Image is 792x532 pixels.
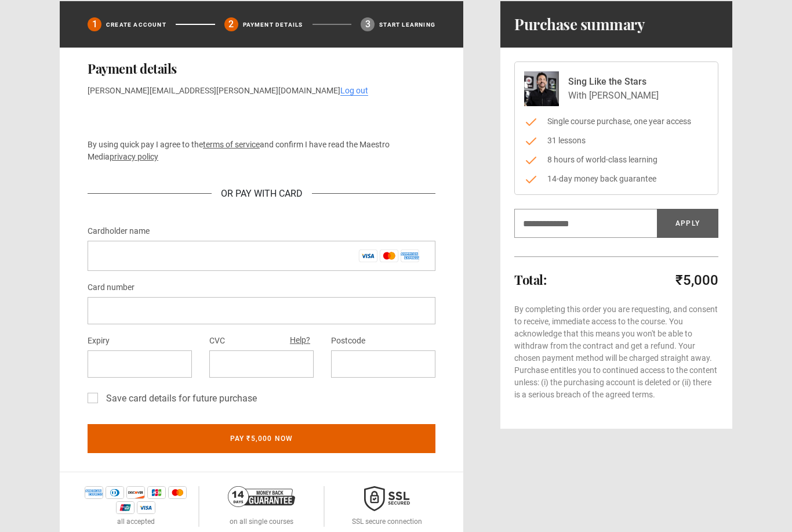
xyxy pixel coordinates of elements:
[88,17,101,31] div: 1
[88,225,150,238] label: Cardholder name
[110,152,158,161] a: privacy policy
[568,75,659,89] p: Sing Like the Stars
[168,486,187,499] img: mastercard
[209,334,225,348] label: CVC
[340,86,368,96] a: Log out
[524,154,709,166] li: 8 hours of world-class learning
[352,516,422,527] p: SSL secure connection
[85,486,103,499] img: amex
[243,20,303,29] p: Payment details
[147,486,166,499] img: jcb
[88,139,435,163] p: By using quick pay I agree to the and confirm I have read the Maestro Media
[568,89,659,103] p: With [PERSON_NAME]
[88,281,135,295] label: Card number
[228,486,295,507] img: 14-day-money-back-guarantee-42d24aedb5115c0ff13b.png
[203,140,260,149] a: terms of service
[88,85,435,97] p: [PERSON_NAME][EMAIL_ADDRESS][PERSON_NAME][DOMAIN_NAME]
[331,334,365,348] label: Postcode
[88,61,435,75] h2: Payment details
[137,501,155,514] img: visa
[88,424,435,453] button: Pay ₹5,000 now
[101,392,257,406] label: Save card details for future purchase
[524,115,709,128] li: Single course purchase, one year access
[524,173,709,185] li: 14-day money back guarantee
[524,135,709,147] li: 31 lessons
[657,209,718,238] button: Apply
[88,334,110,348] label: Expiry
[97,305,426,316] iframe: Secure card number input frame
[675,271,718,289] p: ₹5,000
[117,516,155,527] p: all accepted
[514,273,546,287] h2: Total:
[361,17,375,31] div: 3
[126,486,145,499] img: discover
[286,333,314,348] button: Help?
[379,20,435,29] p: Start learning
[219,359,304,370] iframe: Secure CVC input frame
[230,516,293,527] p: on all single courses
[97,359,183,370] iframe: Secure expiration date input frame
[106,486,124,499] img: diners
[514,303,718,401] p: By completing this order you are requesting, and consent to receive, immediate access to the cour...
[212,187,312,201] div: Or Pay With Card
[514,15,645,34] h1: Purchase summary
[88,106,435,129] iframe: Secure payment button frame
[106,20,166,29] p: Create Account
[116,501,135,514] img: unionpay
[224,17,238,31] div: 2
[340,359,426,370] iframe: Secure postal code input frame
